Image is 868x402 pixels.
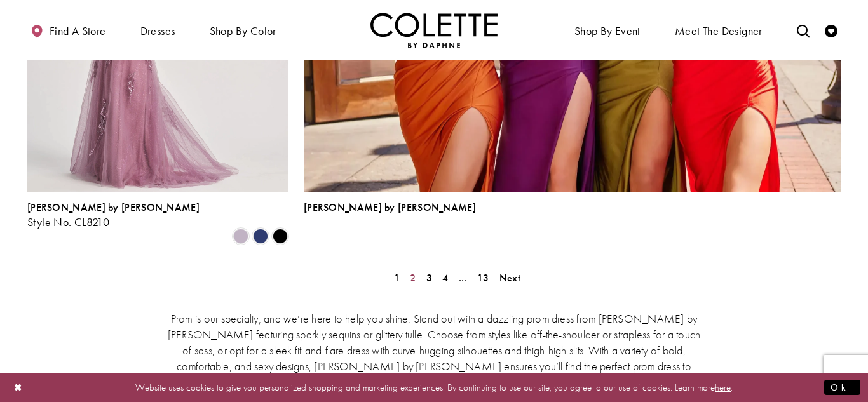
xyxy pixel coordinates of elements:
[499,271,520,285] span: Next
[210,25,276,37] span: Shop by color
[233,229,248,244] i: Heather
[27,202,200,229] div: Colette by Daphne Style No. CL8210
[438,269,452,287] a: Page 4
[273,229,288,244] i: Black
[473,269,493,287] a: Page 13
[140,25,175,37] span: Dresses
[426,271,432,285] span: 3
[477,271,489,285] span: 13
[27,215,109,229] span: Style No. CL8210
[370,13,498,48] img: Colette by Daphne
[496,269,524,287] a: Next Page
[574,25,641,37] span: Shop By Event
[794,13,813,48] a: Toggle search
[50,25,106,37] span: Find a store
[137,13,179,48] span: Dresses
[571,13,644,48] span: Shop By Event
[406,269,419,287] a: Page 2
[27,13,109,48] a: Find a store
[824,379,860,395] button: Submit Dialog
[92,379,776,396] p: Website uses cookies to give you personalized shopping and marketing experiences. By continuing t...
[370,13,498,48] a: Visit Home Page
[27,201,200,214] span: [PERSON_NAME] by [PERSON_NAME]
[423,269,436,287] a: Page 3
[822,13,841,48] a: Check Wishlist
[8,376,29,398] button: Close Dialog
[459,271,467,285] span: ...
[442,271,448,285] span: 4
[455,269,471,287] a: ...
[253,229,268,244] i: Navy Blue
[715,380,731,393] a: here
[672,13,766,48] a: Meet the designer
[304,201,476,214] span: [PERSON_NAME] by [PERSON_NAME]
[675,25,763,37] span: Meet the designer
[207,13,280,48] span: Shop by color
[410,271,416,285] span: 2
[390,269,403,287] span: Current Page
[394,271,400,285] span: 1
